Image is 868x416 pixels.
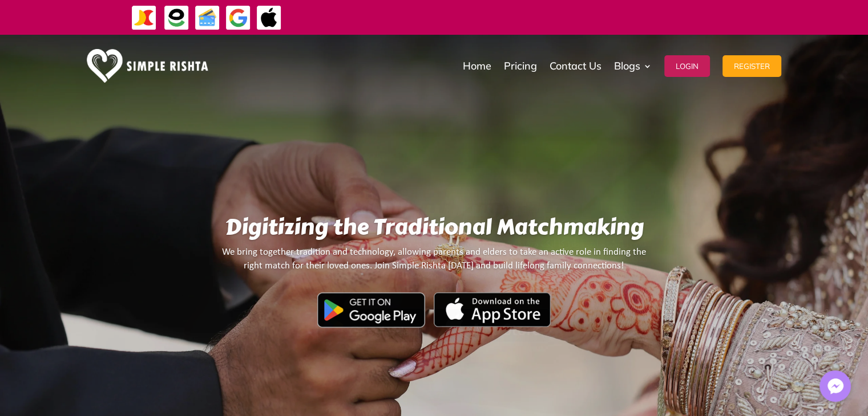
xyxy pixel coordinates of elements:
a: Login [664,38,710,95]
img: Google Play [317,308,425,343]
img: Messenger [824,375,847,398]
h1: یہاں رشتے بنیں آسانی سے [219,199,649,230]
img: Credit Cards [195,5,220,31]
a: Contact Us [550,38,601,95]
a: Pricing [504,38,537,95]
img: EasyPaisa-icon [164,5,189,31]
img: GooglePay-icon [225,5,251,31]
a: Blogs [614,38,652,95]
img: ApplePay-icon [256,5,282,31]
img: JazzCash-icon [131,5,157,31]
button: Register [722,55,781,77]
button: Login [664,55,710,77]
a: Register [722,38,781,95]
: سمپل رشتہ اپنی طرز کا ایک منفرد رشتہ پلیٹ فارم ہے۔جہاں نہ صرف آپ اپنے لئے بہترین جیون ساتھی کا ان... [219,236,649,348]
a: Home [463,38,491,95]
